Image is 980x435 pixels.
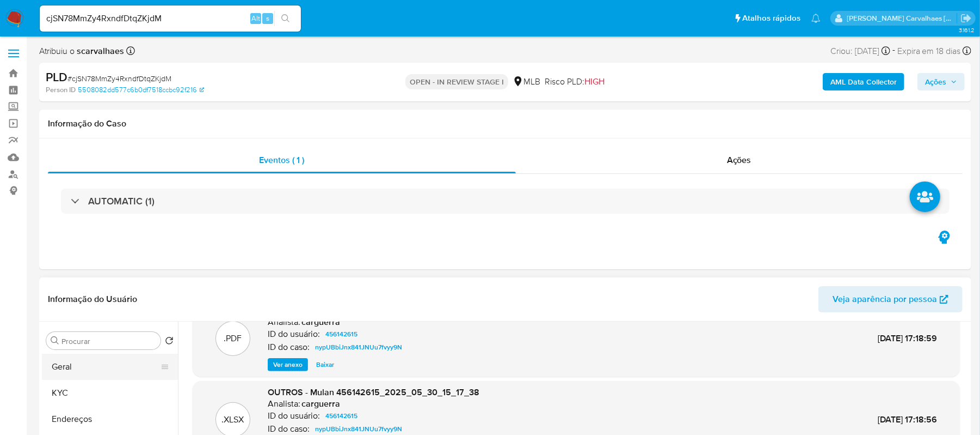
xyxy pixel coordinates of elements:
[268,329,320,340] p: ID do usuário:
[311,358,340,371] button: Baixar
[897,45,961,57] span: Expira em 18 dias
[833,286,937,312] span: Veja aparência por pessoa
[878,413,937,426] span: [DATE] 17:18:56
[830,44,890,58] div: Criou: [DATE]
[266,13,269,23] span: s
[78,85,204,95] a: 5508082dd577c6b0df7518ccbc92f216
[42,406,178,432] button: Endereços
[818,286,963,312] button: Veja aparência por pessoa
[259,154,304,166] span: Eventos ( 1 )
[321,409,362,422] a: 456142615
[39,45,124,57] span: Atribuiu o
[892,44,895,58] span: -
[823,73,904,90] button: AML Data Collector
[960,13,972,24] a: Sair
[917,73,965,90] button: Ações
[311,341,406,354] a: nypUBbiJnx841JNUu7fvyy9N
[925,73,946,90] span: Ações
[268,358,308,371] button: Ver anexo
[75,45,124,57] b: scarvalhaes
[268,317,300,328] p: Analista:
[42,380,178,406] button: KYC
[301,398,340,409] h6: carguerra
[165,336,174,348] button: Retornar ao pedido padrão
[48,118,963,129] h1: Informação do Caso
[742,13,800,24] span: Atalhos rápidos
[315,341,402,354] span: nypUBbiJnx841JNUu7fvyy9N
[545,76,605,88] span: Risco PLD:
[273,359,303,370] span: Ver anexo
[268,424,310,434] p: ID do caso:
[513,76,540,88] div: MLB
[51,336,59,345] button: Procurar
[268,342,310,353] p: ID do caso:
[584,75,605,88] span: HIGH
[46,85,76,95] b: Person ID
[301,317,340,328] h6: carguerra
[847,13,957,23] p: sara.carvalhaes@mercadopago.com.br
[224,333,242,345] p: .PDF
[61,189,950,214] div: AUTOMATIC (1)
[251,13,260,23] span: Alt
[268,398,300,409] p: Analista:
[61,336,156,346] input: Procurar
[88,195,155,207] h3: AUTOMATIC (1)
[405,74,508,89] p: OPEN - IN REVIEW STAGE I
[325,409,358,422] span: 456142615
[727,154,751,166] span: Ações
[46,68,67,86] b: PLD
[811,14,821,23] a: Notificações
[268,410,320,421] p: ID do usuário:
[67,73,171,84] span: # cjSN78MmZy4RxndfDtqZKjdM
[48,294,137,305] h1: Informação do Usuário
[830,73,897,90] b: AML Data Collector
[40,11,301,26] input: Pesquise usuários ou casos...
[42,354,169,380] button: Geral
[878,332,937,345] span: [DATE] 17:18:59
[222,414,244,426] p: .XLSX
[316,359,334,370] span: Baixar
[325,328,358,341] span: 456142615
[274,11,297,26] button: search-icon
[268,386,479,398] span: OUTROS - Mulan 456142615_2025_05_30_15_17_38
[321,328,362,341] a: 456142615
